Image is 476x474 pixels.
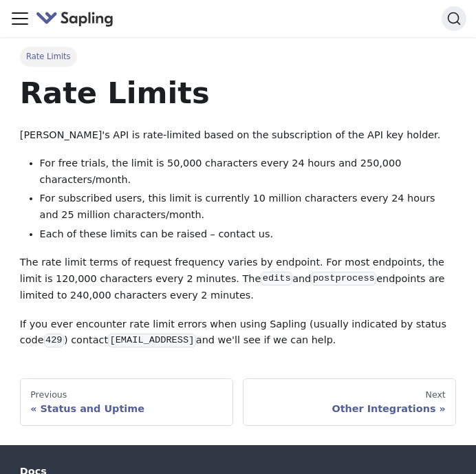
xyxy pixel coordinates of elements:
code: edits [261,272,292,286]
a: PreviousStatus and Uptime [20,378,233,425]
code: postprocess [311,272,376,286]
button: Search (Command+K) [442,6,466,31]
li: Each of these limits can be raised – contact us. [40,226,457,243]
button: Toggle navigation bar [10,8,30,29]
p: The rate limit terms of request frequency varies by endpoint. For most endpoints, the limit is 12... [20,255,456,303]
p: [PERSON_NAME]'s API is rate-limited based on the subscription of the API key holder. [20,127,456,144]
code: 429 [44,334,64,347]
div: Status and Uptime [30,402,222,415]
span: Rate Limits [20,47,77,66]
div: Next [254,389,446,400]
code: [EMAIL_ADDRESS] [108,334,196,347]
h1: Rate Limits [20,74,456,111]
img: Sapling.ai [36,9,114,29]
li: For subscribed users, this limit is currently 10 million characters every 24 hours and 25 million... [40,191,457,224]
div: Other Integrations [254,402,446,415]
a: NextOther Integrations [243,378,456,425]
a: Sapling.ai [36,9,119,29]
nav: Docs pages [20,378,456,425]
nav: Breadcrumbs [20,47,456,66]
div: Previous [30,389,222,400]
p: If you ever encounter rate limit errors when using Sapling (usually indicated by status code ) co... [20,316,456,349]
li: For free trials, the limit is 50,000 characters every 24 hours and 250,000 characters/month. [40,155,457,188]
